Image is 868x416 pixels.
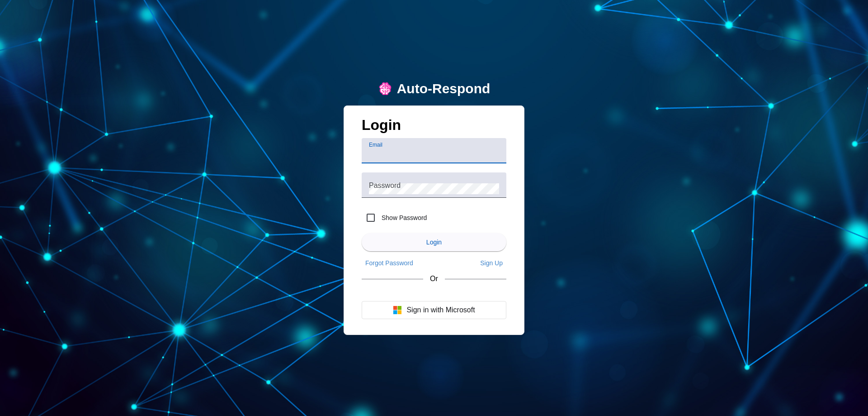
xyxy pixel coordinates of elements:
[380,213,427,222] label: Show Password
[480,259,503,267] span: Sign Up
[378,81,392,96] img: logo
[393,306,402,315] img: Microsoft logo
[426,239,442,246] span: Login
[362,117,506,138] h1: Login
[369,142,382,148] mat-label: Email
[365,259,413,267] span: Forgot Password
[369,181,401,189] mat-label: Password
[378,81,491,97] a: logoAuto-Respond
[430,275,438,283] span: Or
[362,301,506,319] button: Sign in with Microsoft
[362,233,506,251] button: Login
[397,81,491,97] div: Auto-Respond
